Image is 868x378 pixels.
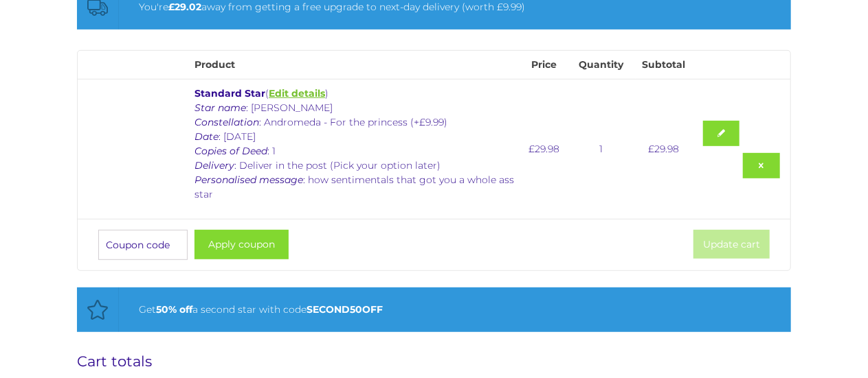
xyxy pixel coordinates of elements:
td: 1 [567,79,636,219]
span: £ [168,1,175,13]
i: Date [194,130,219,143]
th: Subtotal [636,51,693,79]
b: SECOND50OFF [307,303,383,316]
button: Apply coupon [194,230,289,259]
span: £ [529,143,535,155]
h2: Cart totals [77,353,420,370]
th: Product [188,51,522,79]
div: Get a second star with code [139,301,753,318]
a: Remove this item [743,153,780,178]
b: 50% off [156,303,192,316]
input: Coupon code [98,230,188,260]
bdi: 29.98 [649,143,680,155]
i: Star name [194,102,246,114]
i: Copies of Deed [194,145,267,157]
td: ( ) [188,79,522,219]
a: Edit details [269,87,325,99]
i: Personalised message [194,174,303,186]
bdi: 29.02 [168,1,201,13]
th: Quantity [567,51,636,79]
b: Standard Star [194,87,265,99]
p: : [PERSON_NAME] : Andromeda - For the princess (+£9.99) : [DATE] : 1 : Deliver in the post (Pick ... [194,101,515,202]
i: Constellation [194,116,259,128]
span: £ [649,143,655,155]
th: Price [522,51,567,79]
i: Delivery [194,159,234,172]
button: Update cart [693,230,770,259]
bdi: 29.98 [529,143,560,155]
